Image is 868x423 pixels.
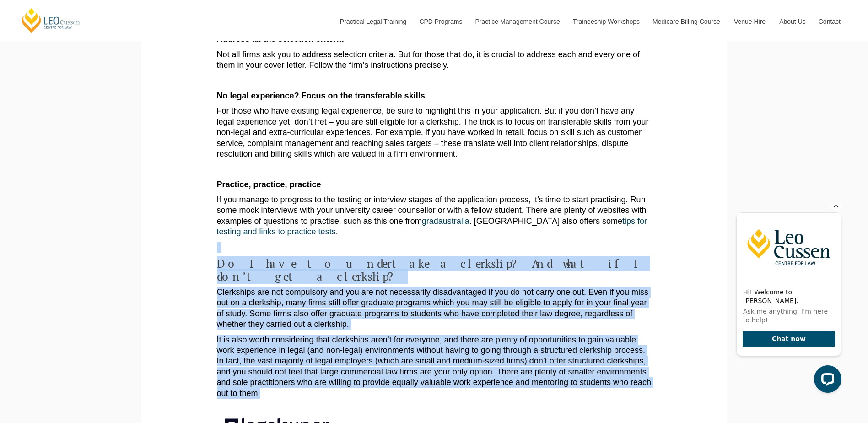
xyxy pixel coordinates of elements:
[217,287,652,330] p: Clerkships are not compulsory and you are not necessarily disadvantaged if you do not carry one o...
[85,161,113,188] button: Open LiveChat chat widget
[217,335,652,399] p: It is also worth considering that clerkships aren’t for everyone, and there are plenty of opportu...
[422,217,469,226] a: gradaustralia
[217,257,652,282] h4: Do I have to undertake a clerkship? And what if I don’t get a clerkship?
[469,2,566,41] a: Practice Management Course
[412,2,468,41] a: CPD Programs
[14,83,106,101] h2: Hi! Welcome to [PERSON_NAME].
[8,8,112,77] img: Leo Cussen Centre for Law Logo
[729,205,845,400] iframe: LiveChat chat widget
[646,2,727,41] a: Medicare Billing Course
[14,126,106,143] button: Chat now
[217,106,652,159] p: For those who have existing legal experience, be sure to highlight this in your application. But ...
[566,2,646,41] a: Traineeship Workshops
[217,49,652,71] p: Not all firms ask you to address selection criteria. But for those that do, it is crucial to addr...
[217,91,425,100] strong: No legal experience? Focus on the transferable skills
[772,2,812,41] a: About Us
[21,7,81,33] a: [PERSON_NAME] Centre for Law
[333,2,413,41] a: Practical Legal Training
[217,180,321,189] strong: Practice, practice, practice
[14,103,106,120] p: Ask me anything. I’m here to help!
[217,195,652,238] p: If you manage to progress to the testing or interview stages of the application process, it’s tim...
[812,2,847,41] a: Contact
[727,2,772,41] a: Venue Hire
